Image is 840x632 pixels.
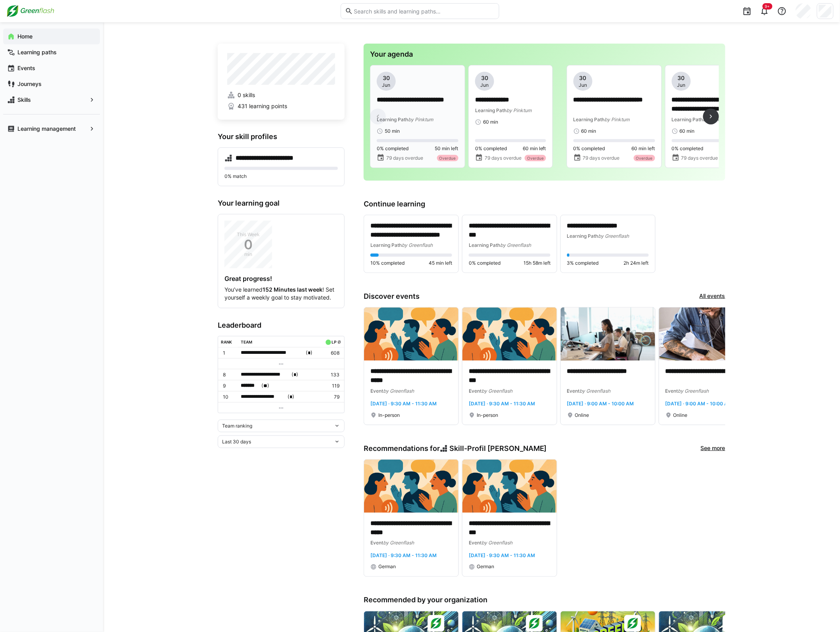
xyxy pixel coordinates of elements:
[677,82,686,88] span: Jun
[383,74,390,82] span: 30
[383,388,414,394] span: by Greenflash
[523,145,546,152] span: 60 min left
[353,8,495,15] input: Search skills and learning paths…
[469,388,481,394] span: Event
[481,74,488,82] span: 30
[481,388,512,394] span: by Greenflash
[227,91,335,99] a: 0 skills
[378,564,396,570] span: German
[223,383,235,389] p: 9
[573,145,605,152] span: 0% completed
[483,119,498,125] span: 60 min
[364,292,420,301] h3: Discover events
[573,116,605,122] span: Learning Path
[672,145,704,152] span: 0% completed
[561,307,655,361] img: image
[386,155,423,161] span: 79 days overdue
[370,401,437,407] span: [DATE] · 9:30 AM - 11:30 AM
[370,552,437,558] span: [DATE] · 9:30 AM - 11:30 AM
[338,338,341,345] a: ø
[370,540,383,546] span: Event
[567,260,599,266] span: 3% completed
[224,173,338,179] p: 0% match
[462,460,557,513] img: image
[262,382,270,390] span: ( )
[383,540,414,546] span: by Greenflash
[678,74,685,82] span: 30
[524,260,550,266] span: 15h 58m left
[469,540,481,546] span: Event
[525,155,546,161] div: Overdue
[481,82,489,88] span: Jun
[567,401,634,407] span: [DATE] · 9:00 AM - 10:00 AM
[575,412,589,418] span: Online
[370,388,383,394] span: Event
[680,128,695,134] span: 60 min
[605,116,630,122] span: by Pinktum
[221,340,232,344] div: Rank
[218,132,345,141] h3: Your skill profiles
[673,412,688,418] span: Online
[632,145,655,152] span: 60 min left
[477,412,498,418] span: In-person
[385,128,400,134] span: 50 min
[382,82,391,88] span: Jun
[567,233,598,239] span: Learning Path
[223,350,235,356] p: 1
[700,292,725,301] a: All events
[324,350,339,356] p: 608
[222,423,252,429] span: Team ranking
[469,552,535,558] span: [DATE] · 9:30 AM - 11:30 AM
[223,394,235,400] p: 10
[292,370,298,379] span: ( )
[624,260,649,266] span: 2h 24m left
[579,74,587,82] span: 30
[241,340,253,344] div: Team
[598,233,629,239] span: by Greenflash
[475,145,507,152] span: 0% completed
[364,460,458,513] img: image
[477,564,494,570] span: German
[370,260,405,266] span: 10% completed
[306,349,313,357] span: ( )
[678,388,709,394] span: by Greenflash
[449,444,547,453] span: Skill-Profil [PERSON_NAME]
[238,91,255,99] span: 0 skills
[462,307,557,361] img: image
[665,388,678,394] span: Event
[485,155,522,161] span: 79 days overdue
[481,540,512,546] span: by Greenflash
[429,260,452,266] span: 45 min left
[324,383,339,389] p: 119
[665,401,733,407] span: [DATE] · 9:00 AM - 10:00 AM
[218,321,345,330] h3: Leaderboard
[580,388,611,394] span: by Greenflash
[324,372,339,378] p: 133
[364,596,725,605] h3: Recommended by your organization
[364,307,458,361] img: image
[435,145,458,152] span: 50 min left
[659,307,754,361] img: image
[437,155,458,161] div: Overdue
[224,286,338,302] p: You’ve learned ! Set yourself a weekly goal to stay motivated.
[581,128,596,134] span: 60 min
[370,50,719,59] h3: Your agenda
[377,116,408,122] span: Learning Path
[475,107,506,113] span: Learning Path
[634,155,655,161] div: Overdue
[469,242,500,248] span: Learning Path
[370,242,402,248] span: Learning Path
[567,388,580,394] span: Event
[377,145,408,152] span: 0% completed
[224,275,338,283] h4: Great progress!
[681,155,718,161] span: 79 days overdue
[500,242,531,248] span: by Greenflash
[469,401,535,407] span: [DATE] · 9:30 AM - 11:30 AM
[364,200,725,208] h3: Continue learning
[583,155,620,161] span: 79 days overdue
[672,116,703,122] span: Learning Path
[579,82,587,88] span: Jun
[238,102,287,110] span: 431 learning points
[223,372,235,378] p: 8
[218,199,345,208] h3: Your learning goal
